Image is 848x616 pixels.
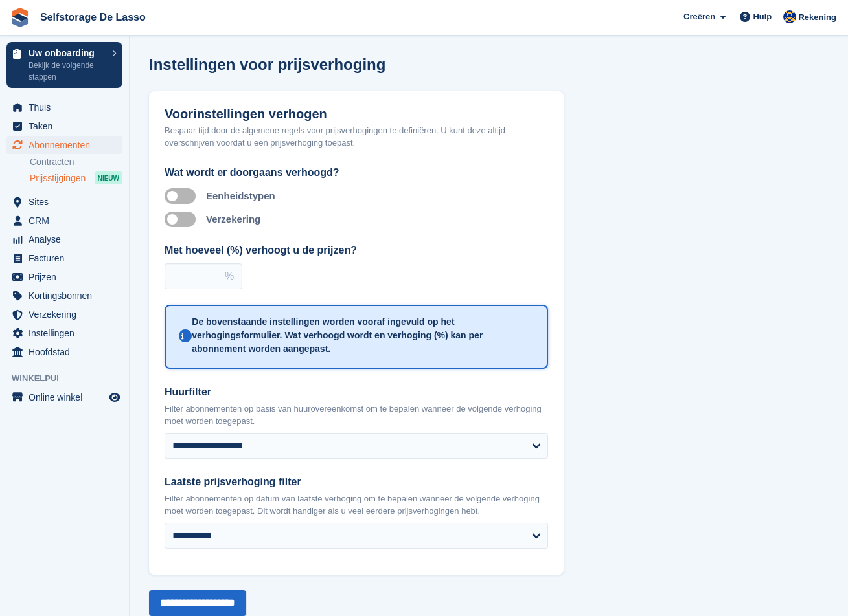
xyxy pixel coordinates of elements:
[6,98,122,116] a: menu
[29,343,106,361] span: Hoofdstad
[206,190,275,201] label: Eenheidstypen
[192,315,534,356] p: De bovenstaande instellingen worden vooraf ingevuld op het verhogingsformulier. Wat verhoogd word...
[29,117,106,135] span: Taken
[783,10,796,23] img: Daan Jansen
[753,10,772,23] span: Hulp
[6,249,122,267] a: menu
[6,117,122,135] a: menu
[6,268,122,286] a: menu
[29,193,106,211] span: Sites
[29,212,106,230] span: CRM
[29,388,106,406] span: Online winkel
[29,305,106,324] span: Verzekering
[149,56,385,73] h1: Instellingen voor prijsverhoging
[206,214,260,225] label: Verzekering
[30,156,122,168] a: Contracten
[165,165,548,181] div: Wat wordt er doorgaans verhoogd?
[29,136,106,154] span: Abonnementen
[6,212,122,230] a: menu
[6,42,122,88] a: Uw onboarding Bekijk de volgende stappen
[10,8,30,27] img: stora-icon-8386f47178a22dfd0bd8f6a31ec36ba5ce8667c1dd55bd0f319d3a0aa187defe.svg
[165,492,548,518] p: Filter abonnementen op datum van laatste verhoging om te bepalen wanneer de volgende verhoging mo...
[29,230,106,248] span: Analyse
[165,243,548,258] label: Met hoeveel (%) verhoogt u de prijzen?
[165,402,548,428] p: Filter abonnementen op basis van huurovereenkomst om te bepalen wanneer de volgende verhoging moe...
[165,474,548,490] label: Laatste prijsverhoging filter
[6,193,122,211] a: menu
[107,390,122,405] a: Previewwinkel
[29,324,106,342] span: Instellingen
[29,287,106,305] span: Kortingsbonnen
[95,171,122,184] div: NIEUW
[165,195,201,197] label: Apply to unit types
[29,49,106,58] p: Uw onboarding
[6,230,122,248] a: menu
[29,98,106,116] span: Thuis
[30,171,122,185] a: Prijsstijgingen NIEUW
[35,6,151,28] a: Selfstorage De Lasso
[29,268,106,286] span: Prijzen
[6,388,122,406] a: menu
[29,60,106,83] p: Bekijk de volgende stappen
[165,384,548,400] label: Huurfilter
[6,324,122,342] a: menu
[6,305,122,324] a: menu
[165,107,548,122] h1: Voorinstellingen verhogen
[29,249,106,267] span: Facturen
[165,218,201,220] label: Apply to insurance
[12,372,129,385] span: Winkelpui
[165,124,548,149] p: Bespaar tijd door de algemene regels voor prijsverhogingen te definiëren. U kunt deze altijd over...
[6,136,122,154] a: menu
[683,10,715,23] span: Creëren
[30,172,86,184] span: Prijsstijgingen
[798,11,836,24] span: Rekening
[6,343,122,361] a: menu
[6,287,122,305] a: menu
